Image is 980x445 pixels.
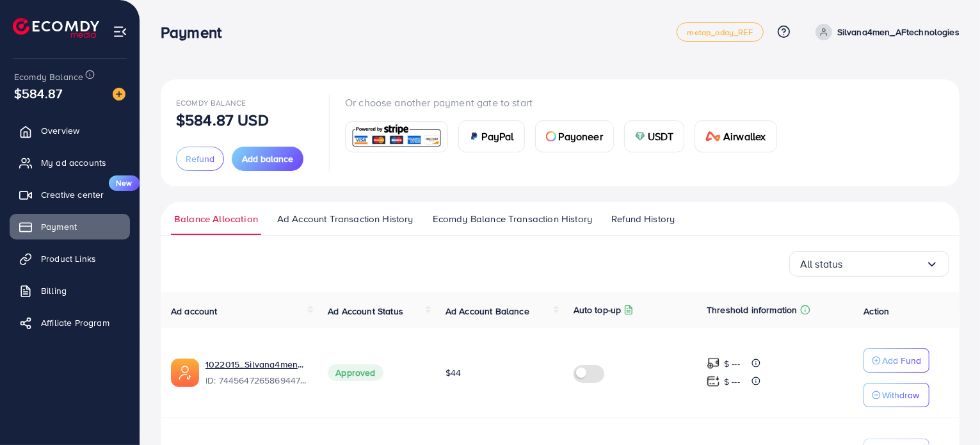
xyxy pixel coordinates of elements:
[328,364,383,381] span: Approved
[648,129,674,144] span: USDT
[109,175,140,191] span: New
[349,123,444,150] img: card
[810,24,960,40] a: Silvana4men_AFtechnologies
[277,212,414,226] span: Ad Account Transaction History
[482,129,514,144] span: PayPal
[10,182,130,207] a: Creative centerNew
[10,118,130,143] a: Overview
[574,302,622,318] p: Auto top-up
[171,305,218,318] span: Ad account
[176,97,246,108] span: Ecomdy Balance
[41,252,96,265] span: Product Links
[328,305,403,318] span: Ad Account Status
[10,246,130,271] a: Product Links
[695,120,776,152] a: cardAirwallex
[864,305,889,318] span: Action
[10,278,130,303] a: Billing
[345,95,787,110] p: Or choose another payment gate to start
[837,24,960,40] p: Silvana4men_AFtechnologies
[176,147,224,171] button: Refund
[14,70,83,83] span: Ecomdy Balance
[176,112,269,127] p: $584.87 USD
[635,131,645,142] img: card
[242,152,293,165] span: Add balance
[677,22,764,42] a: metap_oday_REF
[161,23,232,42] h3: Payment
[926,387,970,435] iframe: Chat
[113,24,127,39] img: menu
[10,150,130,175] a: My ad accounts
[205,374,307,387] span: ID: 7445647265869447169
[707,357,720,370] img: top-up amount
[171,359,199,387] img: ic-ads-acc.e4c84228.svg
[535,120,614,152] a: cardPayoneer
[205,358,307,387] div: <span class='underline'>1022015_Silvana4men_AFtechnologies_1733574856174</span></br>7445647265869...
[882,353,921,368] p: Add Fund
[41,316,109,329] span: Affiliate Program
[724,356,740,371] p: $ ---
[624,120,685,152] a: cardUSDT
[546,131,556,142] img: card
[186,152,214,165] span: Refund
[707,302,797,318] p: Threshold information
[559,129,603,144] span: Payoneer
[174,212,258,226] span: Balance Allocation
[843,254,926,274] input: Search for option
[14,84,62,102] span: $584.87
[41,124,79,137] span: Overview
[724,374,740,389] p: $ ---
[13,18,99,38] img: logo
[882,387,919,403] p: Withdraw
[345,121,448,152] a: card
[113,88,125,101] img: image
[707,375,720,388] img: top-up amount
[446,366,461,379] span: $44
[41,188,104,201] span: Creative center
[864,383,929,407] button: Withdraw
[687,28,753,36] span: metap_oday_REF
[800,254,843,274] span: All status
[458,120,525,152] a: cardPayPal
[10,310,130,336] a: Affiliate Program
[789,251,949,277] div: Search for option
[41,156,106,169] span: My ad accounts
[10,214,130,239] a: Payment
[723,129,766,144] span: Airwallex
[232,147,303,171] button: Add balance
[469,131,479,142] img: card
[705,131,721,142] img: card
[41,220,77,233] span: Payment
[864,348,929,373] button: Add Fund
[446,305,529,318] span: Ad Account Balance
[611,212,675,226] span: Refund History
[41,284,67,297] span: Billing
[433,212,592,226] span: Ecomdy Balance Transaction History
[205,358,307,371] a: 1022015_Silvana4men_AFtechnologies_1733574856174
